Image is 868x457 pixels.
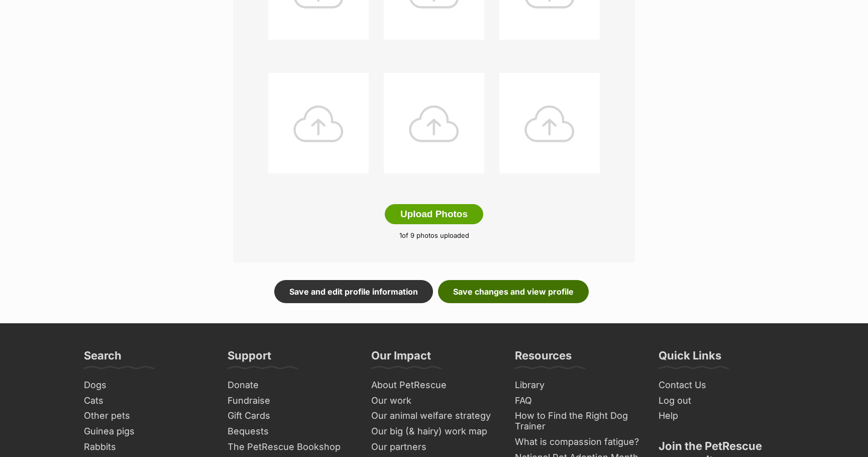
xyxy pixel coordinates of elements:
[224,439,357,455] a: The PetRescue Bookshop
[399,231,402,239] span: 1
[655,408,788,424] a: Help
[80,424,213,439] a: Guinea pigs
[659,348,721,369] h3: Quick Links
[385,204,483,224] button: Upload Photos
[371,348,431,369] h3: Our Impact
[511,408,644,434] a: How to Find the Right Dog Trainer
[367,393,501,409] a: Our work
[80,393,213,409] a: Cats
[228,348,271,369] h3: Support
[224,408,357,424] a: Gift Cards
[80,408,213,424] a: Other pets
[655,378,788,393] a: Contact Us
[248,231,620,241] p: of 9 photos uploaded
[511,378,644,393] a: Library
[367,439,501,455] a: Our partners
[84,348,122,369] h3: Search
[511,434,644,450] a: What is compassion fatigue?
[438,280,589,303] a: Save changes and view profile
[224,378,357,393] a: Donate
[655,393,788,409] a: Log out
[80,439,213,455] a: Rabbits
[511,393,644,409] a: FAQ
[367,408,501,424] a: Our animal welfare strategy
[367,378,501,393] a: About PetRescue
[367,424,501,439] a: Our big (& hairy) work map
[224,393,357,409] a: Fundraise
[224,424,357,439] a: Bequests
[515,348,572,369] h3: Resources
[80,378,213,393] a: Dogs
[274,280,433,303] a: Save and edit profile information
